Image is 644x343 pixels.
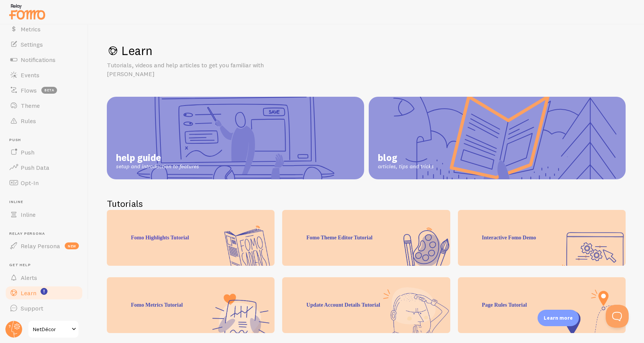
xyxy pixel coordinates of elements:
[41,288,47,295] svg: <p>Watch New Feature Tutorials!</p>
[5,270,83,285] a: Alerts
[33,325,69,334] span: NetDécor
[369,97,626,179] a: blog articles, tips and tricks
[606,305,629,328] iframe: Help Scout Beacon - Open
[5,21,83,37] a: Metrics
[5,83,83,98] a: Flows beta
[8,2,46,21] img: fomo-relay-logo-orange.svg
[21,242,60,250] span: Relay Persona
[9,138,83,143] span: Push
[107,97,364,179] a: help guide setup and introduction to features
[5,67,83,83] a: Events
[21,41,43,48] span: Settings
[544,314,573,322] p: Learn more
[21,86,37,94] span: Flows
[458,210,626,266] div: Interactive Fomo Demo
[5,175,83,190] a: Opt-In
[5,301,83,316] a: Support
[378,152,434,163] span: blog
[107,43,626,59] h1: Learn
[5,98,83,113] a: Theme
[282,210,450,266] div: Fomo Theme Editor Tutorial
[21,56,56,63] span: Notifications
[21,289,36,297] span: Learn
[21,71,39,79] span: Events
[458,277,626,333] div: Page Rules Tutorial
[9,200,83,205] span: Inline
[538,310,579,326] div: Learn more
[21,117,36,125] span: Rules
[107,210,275,266] div: Fomo Highlights Tutorial
[21,211,36,218] span: Inline
[107,277,275,333] div: Fomo Metrics Tutorial
[9,231,83,236] span: Relay Persona
[5,207,83,222] a: Inline
[9,263,83,268] span: Get Help
[5,113,83,128] a: Rules
[5,160,83,175] a: Push Data
[5,145,83,160] a: Push
[5,37,83,52] a: Settings
[65,242,79,249] span: new
[21,25,41,33] span: Metrics
[21,304,43,312] span: Support
[282,277,450,333] div: Update Account Details Tutorial
[5,52,83,67] a: Notifications
[5,285,83,301] a: Learn
[41,87,57,94] span: beta
[107,198,626,210] h2: Tutorials
[5,238,83,254] a: Relay Persona new
[21,164,49,171] span: Push Data
[116,152,199,163] span: help guide
[21,102,40,109] span: Theme
[378,163,434,170] span: articles, tips and tricks
[107,61,291,78] p: Tutorials, videos and help articles to get you familiar with [PERSON_NAME]
[116,163,199,170] span: setup and introduction to features
[28,320,79,338] a: NetDécor
[21,179,39,187] span: Opt-In
[21,274,37,281] span: Alerts
[21,148,34,156] span: Push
